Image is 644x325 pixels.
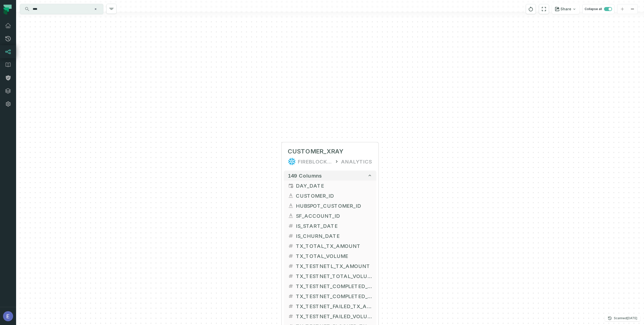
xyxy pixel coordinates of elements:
relative-time: Sep 1, 2025, 4:34 AM GMT+3 [627,316,637,320]
button: TX_TOTAL_VOLUME [284,251,376,261]
span: TX_TESTNET_FAILED_TX_AMOUNT [296,302,372,310]
span: decimal [288,303,294,309]
span: decimal [288,243,294,249]
button: SF_ACCOUNT_ID [284,211,376,221]
span: decimal [288,313,294,319]
button: DAY_DATE [284,181,376,191]
span: string [288,203,294,209]
button: TX_TESTNET_COMPLETED_VOLUME [284,291,376,301]
img: avatar of Eyal Ziv [3,311,13,321]
button: zoom out [627,4,637,14]
span: IS_START_DATE [296,222,372,230]
span: decimal [288,253,294,259]
button: HUBSPOT_CUSTOMER_ID [284,201,376,211]
button: TX_TESTNETL_TX_AMOUNT [284,261,376,271]
span: decimal [288,283,294,289]
span: DAY_DATE [296,182,372,189]
span: 149 columns [288,173,322,179]
span: TX_TESTNET_COMPLETED_VOLUME [296,292,372,300]
span: CUSTOMER_ID [296,192,372,199]
button: IS_CHURN_DATE [284,231,376,241]
span: HUBSPOT_CUSTOMER_ID [296,202,372,209]
span: TX_TESTNETL_TX_AMOUNT [296,262,372,270]
button: Scanned[DATE] 4:34:18 AM [605,315,640,321]
span: IS_CHURN_DATE [296,232,372,240]
button: TX_TOTAL_TX_AMOUNT [284,241,376,251]
button: Clear search query [93,7,98,12]
span: SF_ACCOUNT_ID [296,212,372,220]
span: TX_TESTNET_FAILED_VOLUME [296,312,372,320]
span: TX_TESTNET_COMPLETED_TX_AMOUNT [296,282,372,290]
span: string [288,193,294,199]
span: decimal [288,293,294,299]
span: CUSTOMER_XRAY [288,147,344,155]
button: Share [552,4,579,14]
button: TX_TESTNET_FAILED_TX_AMOUNT [284,301,376,311]
span: decimal [288,233,294,239]
button: TX_TESTNET_FAILED_VOLUME [284,311,376,321]
span: TX_TOTAL_VOLUME [296,252,372,260]
span: decimal [288,273,294,279]
button: CUSTOMER_ID [284,191,376,201]
p: Scanned [614,316,637,321]
span: string [288,213,294,219]
button: IS_START_DATE [284,221,376,231]
span: decimal [288,263,294,269]
button: TX_TESTNET_COMPLETED_TX_AMOUNT [284,281,376,291]
button: Collapse all [582,4,614,14]
span: date [288,183,294,189]
span: TX_TESTNET_TOTAL_VOLUME [296,272,372,280]
div: ANALYTICS [341,157,372,166]
span: decimal [288,223,294,229]
button: TX_TESTNET_TOTAL_VOLUME [284,271,376,281]
div: FIREBLOCKS_PROD [298,157,332,166]
span: TX_TOTAL_TX_AMOUNT [296,242,372,250]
